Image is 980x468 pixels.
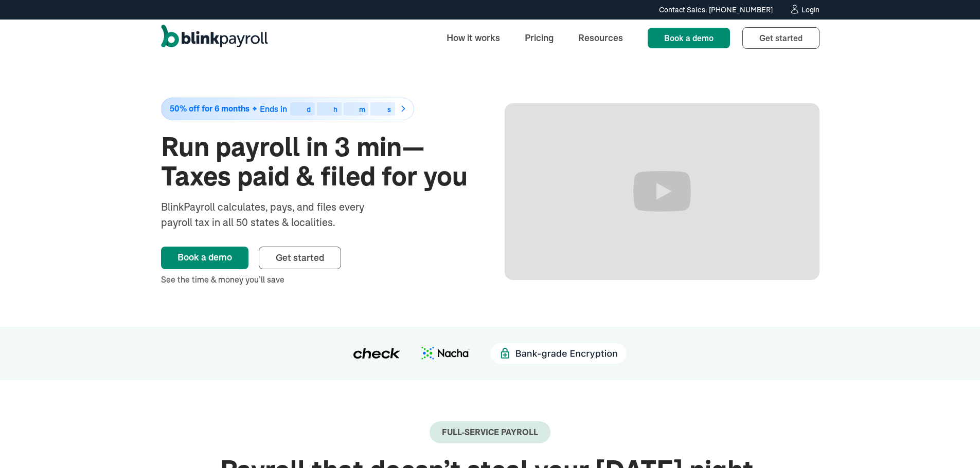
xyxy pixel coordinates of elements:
a: Get started [742,27,819,49]
a: Book a demo [648,28,730,48]
a: 50% off for 6 monthsEnds indhms [161,98,476,120]
div: h [333,106,337,113]
h1: Run payroll in 3 min—Taxes paid & filed for you [161,133,476,191]
a: Resources [570,27,631,49]
div: Contact Sales: [PHONE_NUMBER] [659,5,773,15]
span: Book a demo [664,33,714,43]
span: 50% off for 6 months [170,104,250,113]
div: d [307,106,311,113]
div: Login [801,6,819,13]
div: BlinkPayroll calculates, pays, and files every payroll tax in all 50 states & localities. [161,199,391,230]
span: Get started [759,33,803,43]
span: Ends in [260,104,287,114]
a: home [161,25,268,51]
a: Book a demo [161,247,248,269]
iframe: Run Payroll in 3 min with BlinkPayroll [505,103,819,280]
a: Pricing [516,27,562,49]
a: Login [789,4,819,15]
div: See the time & money you’ll save [161,273,476,286]
a: How it works [438,27,508,49]
a: Get started [259,247,341,269]
div: Full-Service payroll [442,427,538,437]
span: Get started [276,252,324,264]
div: m [359,106,365,113]
div: s [387,106,391,113]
